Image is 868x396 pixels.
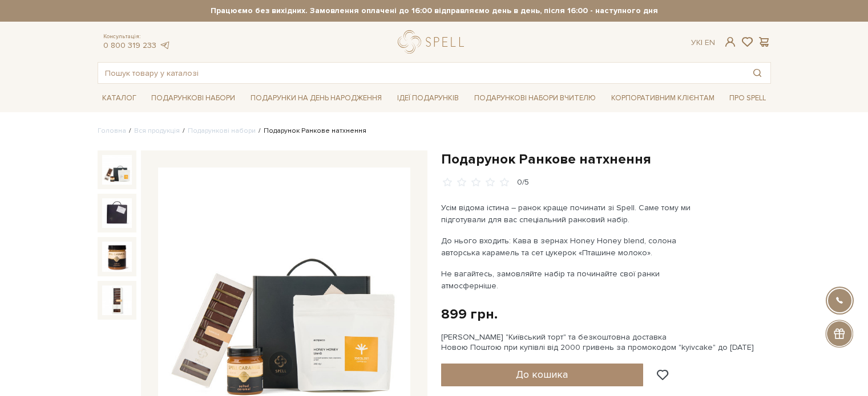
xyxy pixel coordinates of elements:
span: | [701,38,703,47]
h1: Подарунок Ранкове натхнення [441,150,771,168]
div: 0/5 [517,177,529,188]
a: Подарункові набори [147,89,240,107]
button: До кошика [441,364,644,386]
button: Пошук товару у каталозі [744,63,770,83]
img: Подарунок Ранкове натхнення [102,242,132,271]
a: Про Spell [725,89,770,107]
p: Не вагайтесь, замовляйте набір та починайте свої ранки атмосферніше. [441,268,709,292]
a: Подарунки на День народження [246,89,386,107]
a: telegram [159,40,171,50]
div: 899 грн. [441,305,498,323]
a: 0 800 319 233 [103,40,156,50]
div: [PERSON_NAME] "Київський торт" та безкоштовна доставка Новою Поштою при купівлі від 2000 гривень ... [441,332,771,353]
p: До нього входить: Кава в зернах Honey Honey blend, солона авторська карамель та сет цукерок «Пташ... [441,235,709,259]
a: En [705,38,715,47]
a: Каталог [98,89,141,107]
span: Консультація: [103,33,171,40]
a: Подарункові набори [188,126,256,135]
img: Подарунок Ранкове натхнення [102,198,132,228]
a: Корпоративним клієнтам [607,89,719,107]
a: logo [398,30,469,54]
img: Подарунок Ранкове натхнення [102,155,132,185]
a: Подарункові набори Вчителю [470,88,600,108]
strong: Працюємо без вихідних. Замовлення оплачені до 16:00 відправляємо день в день, після 16:00 - насту... [98,6,771,16]
img: Подарунок Ранкове натхнення [102,285,132,315]
p: Усім відома істина – ранок краще починати зі Spell. Саме тому ми підготували для вас спеціальний ... [441,202,709,226]
a: Головна [98,126,126,135]
span: До кошика [516,368,568,381]
input: Пошук товару у каталозі [98,63,744,83]
li: Подарунок Ранкове натхнення [256,126,366,136]
a: Вся продукція [134,126,180,135]
div: Ук [691,38,715,48]
a: Ідеї подарунків [393,89,463,107]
